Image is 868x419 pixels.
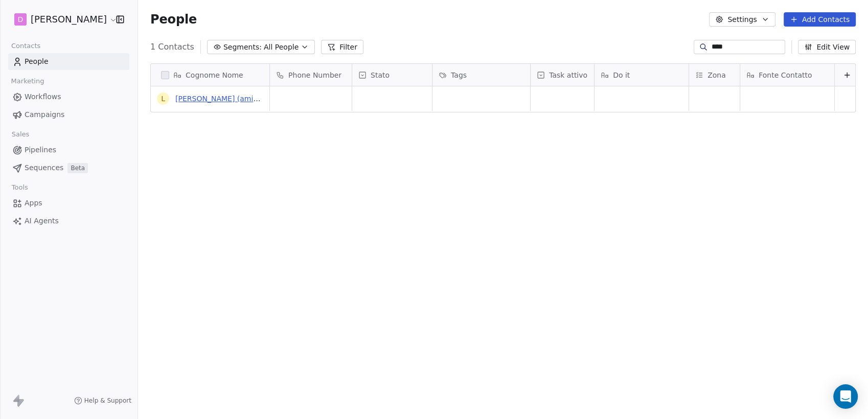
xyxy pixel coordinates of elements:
span: Task attivo [549,70,587,80]
button: Add Contacts [784,12,856,27]
a: Help & Support [74,397,131,405]
span: Contacts [7,38,45,54]
div: Phone Number [270,64,352,86]
span: Phone Number [288,70,341,80]
a: Workflows [8,88,129,105]
span: Help & Support [84,397,131,405]
span: Sales [7,127,34,142]
span: Do it [613,70,630,80]
div: Stato [352,64,432,86]
span: Segments: [223,42,262,53]
span: Tools [7,180,32,195]
span: All People [264,42,299,53]
a: Apps [8,195,129,212]
a: [PERSON_NAME] (amica [PERSON_NAME]) [175,95,326,103]
span: 1 Contacts [150,41,194,53]
a: AI Agents [8,213,129,229]
span: Apps [25,198,42,208]
a: People [8,53,129,70]
button: D[PERSON_NAME] [12,11,109,28]
span: Cognome Nome [186,70,243,80]
button: Settings [709,12,775,27]
a: Pipelines [8,142,129,158]
a: Campaigns [8,106,129,123]
div: Open Intercom Messenger [833,384,858,409]
span: Tags [451,70,467,80]
a: SequencesBeta [8,159,129,176]
span: Stato [371,70,390,80]
div: grid [151,86,270,408]
div: grid [270,86,859,408]
span: Fonte Contatto [759,70,812,80]
span: [PERSON_NAME] [31,13,107,26]
div: Task attivo [531,64,594,86]
span: Sequences [25,162,63,173]
span: AI Agents [25,216,59,226]
span: Zona [707,70,726,80]
button: Filter [321,40,363,54]
span: D [18,14,24,25]
button: Edit View [798,40,856,54]
span: People [25,56,49,67]
span: Pipelines [25,145,56,155]
div: L [161,94,165,104]
span: Beta [67,163,88,173]
div: Do it [595,64,689,86]
span: Workflows [25,91,61,102]
div: Fonte Contatto [740,64,834,86]
div: Cognome Nome [151,64,269,86]
span: Marketing [7,74,49,89]
div: Zona [689,64,740,86]
div: Tags [432,64,530,86]
span: People [150,12,197,27]
span: Campaigns [25,109,64,120]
